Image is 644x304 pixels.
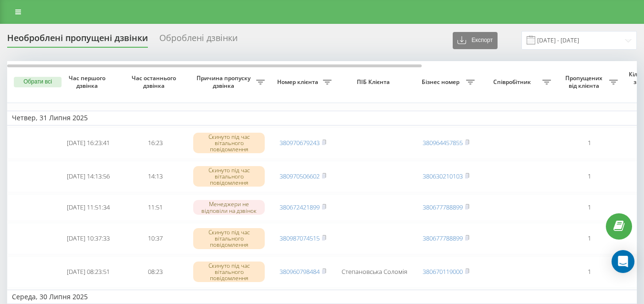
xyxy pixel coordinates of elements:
td: 16:23 [122,127,188,159]
div: Скинуто під час вітального повідомлення [193,133,265,154]
td: 1 [556,256,623,288]
div: Скинуто під час вітального повідомлення [193,228,265,249]
a: 380987074515 [280,234,320,242]
td: 10:37 [122,223,188,254]
a: 380677788899 [423,203,463,211]
a: 380677788899 [423,234,463,242]
a: 380960798484 [280,267,320,276]
td: [DATE] 16:23:41 [55,127,122,159]
td: [DATE] 08:23:51 [55,256,122,288]
span: Час останнього дзвінка [129,74,181,89]
span: Причина пропуску дзвінка [193,74,256,89]
td: 1 [556,194,623,221]
div: Open Intercom Messenger [612,250,634,273]
div: Скинуто під час вітального повідомлення [193,166,265,187]
span: Співробітник [484,78,542,86]
span: Бізнес номер [417,78,466,86]
span: Номер клієнта [274,78,323,86]
span: Час першого дзвінка [62,74,114,89]
button: Обрати всі [14,77,62,87]
td: 1 [556,127,623,159]
div: Оброблені дзвінки [159,33,238,48]
span: Пропущених від клієнта [561,74,609,89]
div: Скинуто під час вітального повідомлення [193,262,265,283]
span: ПІБ Клієнта [344,78,405,86]
a: 380670119000 [423,267,463,276]
div: Необроблені пропущені дзвінки [7,33,148,48]
td: Степановська Соломія [336,256,413,288]
td: [DATE] 10:37:33 [55,223,122,254]
td: 1 [556,223,623,254]
a: 380964457855 [423,138,463,147]
div: Менеджери не відповіли на дзвінок [193,200,265,214]
td: 14:13 [122,161,188,192]
a: 380630210103 [423,172,463,180]
td: 08:23 [122,256,188,288]
button: Експорт [453,32,498,49]
a: 380672421899 [280,203,320,211]
td: 11:51 [122,194,188,221]
a: 380970506602 [280,172,320,180]
a: 380970679243 [280,138,320,147]
td: 1 [556,161,623,192]
td: [DATE] 14:13:56 [55,161,122,192]
td: [DATE] 11:51:34 [55,194,122,221]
